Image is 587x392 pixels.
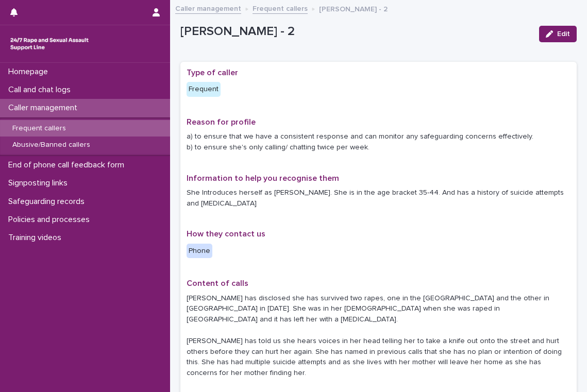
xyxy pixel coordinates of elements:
[253,2,308,14] a: Frequent callers
[4,141,98,149] p: Abusive/Banned callers
[8,33,91,54] img: rhQMoQhaT3yELyF149Cw
[4,160,132,170] p: End of phone call feedback form
[187,131,571,153] p: a) to ensure that we have a consistent response and can monitor any safeguarding concerns effecti...
[319,3,388,14] p: [PERSON_NAME] - 2
[187,174,339,182] span: Information to help you recognise them
[557,30,570,38] span: Edit
[187,230,265,238] span: How they contact us
[187,188,571,209] p: She Introduces herself as [PERSON_NAME]. She is in the age bracket 35-44. And has a history of su...
[187,244,212,259] div: Phone
[187,279,248,287] span: Content of calls
[187,69,238,77] span: Type of caller
[539,26,577,42] button: Edit
[4,233,70,243] p: Training videos
[4,67,56,77] p: Homepage
[187,118,256,126] span: Reason for profile
[4,178,76,188] p: Signposting links
[4,124,74,133] p: Frequent callers
[4,215,98,225] p: Policies and processes
[4,85,79,95] p: Call and chat logs
[4,103,86,113] p: Caller management
[4,197,93,207] p: Safeguarding records
[175,2,241,14] a: Caller management
[187,82,221,97] div: Frequent
[180,24,531,39] p: [PERSON_NAME] - 2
